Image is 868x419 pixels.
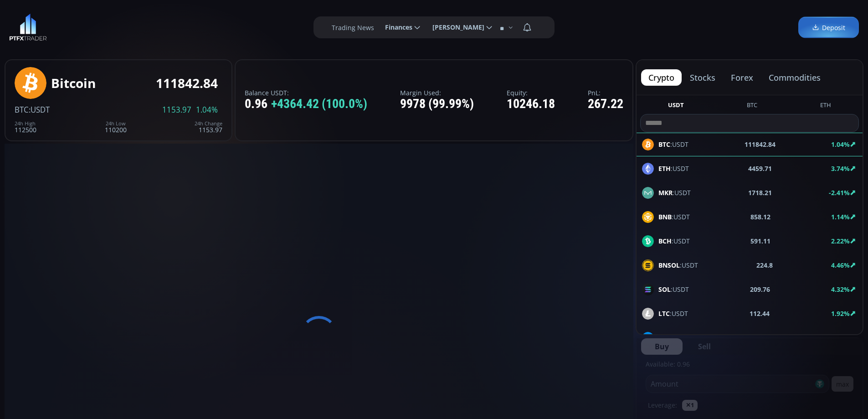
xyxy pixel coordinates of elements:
span: :USDT [658,260,698,270]
b: 4.46% [831,261,850,269]
span: :USDT [658,309,688,318]
b: LTC [658,309,670,318]
div: 112500 [15,121,36,133]
div: 110200 [105,121,127,133]
div: Bitcoin [51,76,96,90]
span: BTC [15,104,29,115]
span: Finances [379,18,412,36]
button: commodities [761,69,828,86]
label: PnL: [588,89,623,96]
label: Trading News [332,23,374,32]
label: Equity: [507,89,555,96]
button: ETH [817,101,835,112]
b: 224.8 [756,260,773,270]
b: 209.76 [750,285,770,294]
b: 4.32% [831,285,850,294]
b: 1718.21 [748,188,772,197]
div: 10246.18 [507,97,555,111]
button: BTC [743,101,761,112]
b: ETH [658,164,671,173]
div: 9978 (99.99%) [400,97,474,111]
b: 1.14% [831,212,850,221]
label: Margin Used: [400,89,474,96]
div: 24h High [15,121,36,126]
b: 3.74% [831,164,850,173]
b: SOL [658,285,671,294]
span: :USDT [658,212,690,222]
span: :USDT [29,104,50,115]
b: 858.12 [750,212,770,222]
label: Balance USDT: [245,89,367,96]
div: 1153.97 [195,121,222,133]
div: 0.96 [245,97,367,111]
b: 1.92% [831,309,850,318]
img: LOGO [9,14,47,41]
button: stocks [683,69,723,86]
span: :USDT [658,236,690,246]
b: 591.11 [750,236,770,246]
span: :USDT [658,164,689,173]
div: 267.22 [588,97,623,111]
b: 112.44 [750,309,770,318]
span: 1153.97 [162,106,191,114]
b: -2.41% [829,188,850,197]
b: BNSOL [658,261,680,269]
div: 24h Low [105,121,127,126]
span: 1.04% [196,106,218,114]
b: MKR [658,188,673,197]
span: [PERSON_NAME] [426,18,484,36]
b: 3.02% [831,333,850,342]
span: :USDT [658,285,689,294]
b: BCH [658,237,672,245]
b: 23.86 [755,333,771,342]
span: +4364.42 (100.0%) [271,97,367,111]
b: DASH [658,333,676,342]
b: 4459.71 [748,164,772,173]
span: :USDT [658,333,694,342]
a: Deposit [798,17,859,38]
button: USDT [664,101,688,112]
b: 2.22% [831,237,850,245]
button: crypto [641,69,682,86]
button: forex [724,69,760,86]
div: 111842.84 [156,76,218,90]
div: 24h Change [195,121,222,126]
span: :USDT [658,188,691,197]
b: BNB [658,212,672,221]
span: Deposit [812,23,845,32]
